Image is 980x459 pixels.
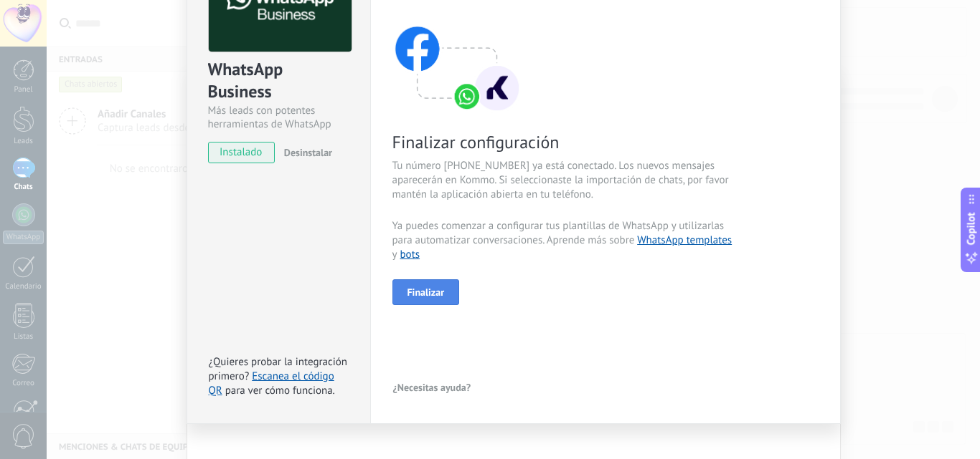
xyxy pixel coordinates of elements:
[209,142,274,163] span: instalado
[278,142,332,163] button: Desinstalar
[208,104,349,131] div: Más leads con potentes herramientas de WhatsApp
[209,355,348,383] span: ¿Quieres probar la integración primero?
[393,382,471,392] span: ¿Necesitas ayuda?
[392,377,472,398] button: ¿Necesitas ayuda?
[392,219,734,262] span: Ya puedes comenzar a configurar tus plantillas de WhatsApp y utilizarlas para automatizar convers...
[400,248,420,261] a: bots
[225,384,335,397] span: para ver cómo funciona.
[392,131,734,153] span: Finalizar configuración
[284,146,332,159] span: Desinstalar
[407,287,445,297] span: Finalizar
[392,279,460,305] button: Finalizar
[964,212,979,245] span: Copilot
[208,58,349,104] div: WhatsApp Business
[637,233,732,247] a: WhatsApp templates
[392,159,734,202] span: Tu número [PHONE_NUMBER] ya está conectado. Los nuevos mensajes aparecerán en Kommo. Si seleccion...
[209,369,334,397] a: Escanea el código QR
